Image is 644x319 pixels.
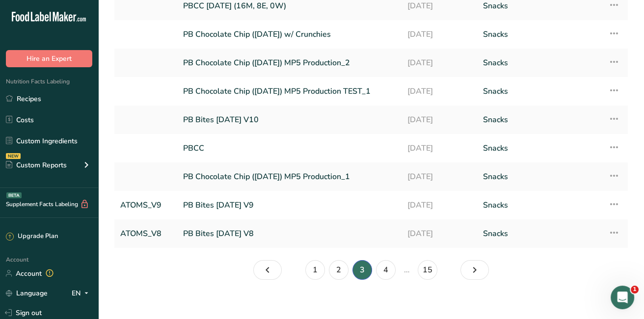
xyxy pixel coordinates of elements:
a: Snacks [483,166,596,187]
a: Snacks [483,81,596,102]
a: PB Chocolate Chip ([DATE]) MP5 Production TEST_1 [183,81,396,102]
a: PB Bites [DATE] V8 [183,223,396,244]
div: Upgrade Plan [6,232,58,241]
iframe: Intercom live chat [611,286,634,309]
a: [DATE] [407,109,471,130]
a: ATOMS_V9 [120,195,171,215]
a: Snacks [483,223,596,244]
a: PB Bites [DATE] V9 [183,195,396,215]
div: NEW [6,153,21,159]
a: ATOMS_V8 [120,223,171,244]
a: Snacks [483,195,596,215]
a: [DATE] [407,24,471,45]
button: Hire an Expert [6,50,92,67]
a: [DATE] [407,81,471,102]
a: Snacks [483,24,596,45]
a: [DATE] [407,166,471,187]
div: Custom Reports [6,160,67,170]
a: [DATE] [407,138,471,159]
a: Page 4. [376,260,396,280]
a: PB Chocolate Chip ([DATE]) w/ Crunchies [183,24,396,45]
a: Page 15. [418,260,437,280]
a: PBCC [183,138,396,159]
a: [DATE] [407,53,471,73]
a: PB Chocolate Chip ([DATE]) MP5 Production_2 [183,53,396,73]
div: BETA [6,192,22,198]
a: [DATE] [407,223,471,244]
a: PB Chocolate Chip ([DATE]) MP5 Production_1 [183,166,396,187]
a: [DATE] [407,195,471,215]
a: Snacks [483,53,596,73]
a: Page 4. [460,260,489,280]
a: Page 1. [305,260,325,280]
a: Language [6,285,48,302]
a: Snacks [483,109,596,130]
a: Page 2. [329,260,349,280]
a: Page 2. [253,260,282,280]
span: 1 [631,286,639,293]
a: Snacks [483,138,596,159]
div: EN [72,287,92,299]
a: PB Bites [DATE] V10 [183,109,396,130]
